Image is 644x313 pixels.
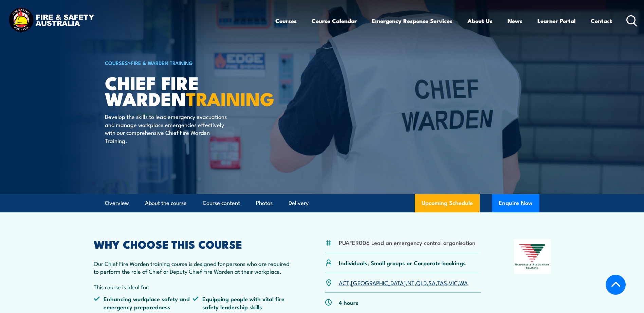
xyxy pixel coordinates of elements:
[372,12,453,30] a: Emergency Response Services
[275,12,297,30] a: Courses
[289,194,309,212] a: Delivery
[514,239,551,274] img: Nationally Recognised Training logo.
[492,194,539,212] button: Enquire Now
[203,194,240,212] a: Course content
[94,283,292,291] p: This course is ideal for:
[145,194,187,212] a: About the course
[256,194,273,212] a: Photos
[186,84,274,112] strong: TRAINING
[105,194,129,212] a: Overview
[131,59,193,66] a: Fire & Warden Training
[94,259,292,275] p: Our Chief Fire Warden training course is designed for persons who are required to perform the rol...
[105,59,273,67] h6: >
[508,12,522,30] a: News
[105,59,128,66] a: COURSES
[415,194,480,212] a: Upcoming Schedule
[312,12,357,30] a: Course Calendar
[407,278,415,287] a: NT
[105,75,273,106] h1: Chief Fire Warden
[94,239,292,249] h2: WHY CHOOSE THIS COURSE
[339,278,349,287] a: ACT
[94,295,193,311] li: Enhancing workplace safety and emergency preparedness
[459,278,468,287] a: WA
[339,279,468,287] p: , , , , , , ,
[105,112,229,144] p: Develop the skills to lead emergency evacuations and manage workplace emergencies effectively wit...
[537,12,576,30] a: Learner Portal
[428,278,436,287] a: SA
[591,12,612,30] a: Contact
[416,278,427,287] a: QLD
[339,259,466,267] p: Individuals, Small groups or Corporate bookings
[437,278,447,287] a: TAS
[449,278,458,287] a: VIC
[351,278,406,287] a: [GEOGRAPHIC_DATA]
[467,12,493,30] a: About Us
[192,295,292,311] li: Equipping people with vital fire safety leadership skills
[339,298,358,306] p: 4 hours
[339,238,475,246] li: PUAFER006 Lead an emergency control organisation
